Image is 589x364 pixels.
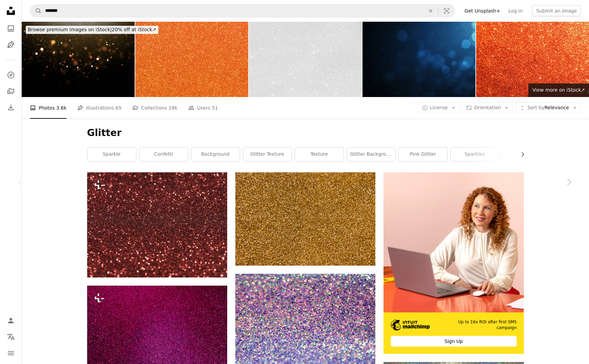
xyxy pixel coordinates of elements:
[4,101,18,114] a: Download History
[4,38,18,52] a: Illustrations
[474,105,501,110] span: Orientation
[391,320,430,330] img: file-1690386555781-336d1949dad1image
[438,4,455,17] button: Visual search
[532,87,585,93] span: View more on iStock ↗
[516,148,524,161] button: scroll list to the right
[87,172,227,277] img: a close up of a red glitter background
[527,105,544,110] span: Sort by
[87,222,227,228] a: a close up of a red glitter background
[87,329,227,335] a: a pink glitter texture background
[4,68,18,82] a: Explore
[384,172,524,312] img: file-1722962837469-d5d3a3dee0c7image
[77,97,121,119] a: Illustrations 65
[528,83,589,97] a: View more on iStock↗
[4,22,18,35] a: Photos
[188,97,218,119] a: Users 51
[4,314,18,327] a: Log in / Sign up
[28,27,156,32] span: 20% off at iStock ↗
[439,319,516,331] span: Up to 16x ROI after first SMS campaign
[399,148,447,161] a: pink glitter
[527,104,569,111] span: Relevance
[139,148,188,161] a: confetti
[391,336,516,347] div: Sign Up
[243,148,292,161] a: glitter texture
[135,22,248,97] img: orange glitter texture abstract background
[460,5,504,16] a: Get Unsplash+
[235,172,375,266] img: brown and black area rug
[132,97,177,119] a: Collections 28k
[462,102,513,113] button: Orientation
[418,102,460,113] button: License
[169,104,177,112] span: 28k
[430,105,448,110] span: License
[249,22,362,97] img: Silver glitter
[532,5,581,16] button: Submit an image
[504,5,527,16] a: Log in
[423,4,438,17] button: Clear
[22,22,135,97] img: Golden Bokeh Background
[116,104,122,112] span: 65
[22,22,162,38] a: Browse premium images on iStock|20% off at iStock↗
[235,216,375,222] a: brown and black area rug
[87,148,136,161] a: sparkle
[87,127,524,139] h1: Glitter
[362,22,475,97] img: Abstract Glitter Background - Bokeh, Shallow Depth Of Field, Selective Focus - Loopable
[347,148,395,161] a: glitter background
[451,148,499,161] a: sparkles
[548,150,589,215] a: Next
[503,148,551,161] a: silver glitter
[191,148,240,161] a: background
[4,84,18,98] a: Collections
[4,346,18,360] button: Menu
[515,102,581,113] button: Sort byRelevance
[28,27,112,32] span: Browse premium images on iStock |
[384,172,524,354] a: Up to 16x ROI after first SMS campaignSign Up
[4,330,18,344] button: Language
[295,148,343,161] a: texture
[30,4,42,17] button: Search Unsplash
[30,4,455,18] form: Find visuals sitewide
[476,22,589,97] img: Christmas orange glitter background
[212,104,218,112] span: 51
